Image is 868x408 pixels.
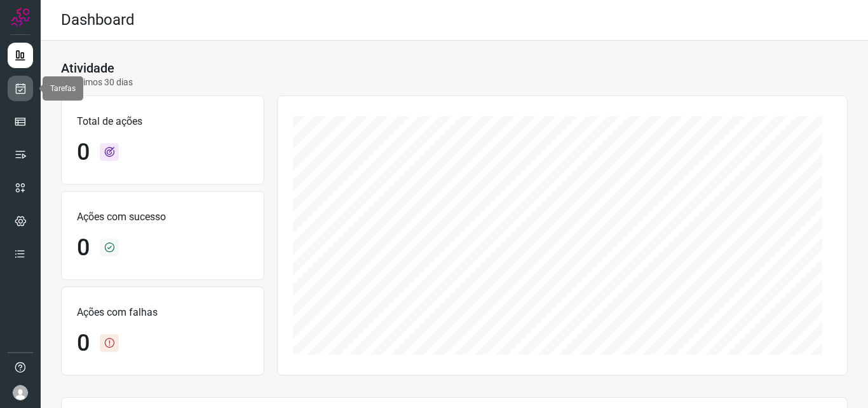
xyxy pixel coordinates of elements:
[61,60,114,76] h3: Atividade
[13,385,28,400] img: avatar-user-boy.jpg
[11,8,30,27] img: Logo
[77,305,248,320] p: Ações com falhas
[77,139,90,166] h1: 0
[77,209,248,225] p: Ações com sucesso
[77,234,90,262] h1: 0
[77,114,248,129] p: Total de ações
[61,76,133,89] p: Últimos 30 dias
[77,330,90,357] h1: 0
[50,84,76,93] span: Tarefas
[61,11,135,29] h2: Dashboard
